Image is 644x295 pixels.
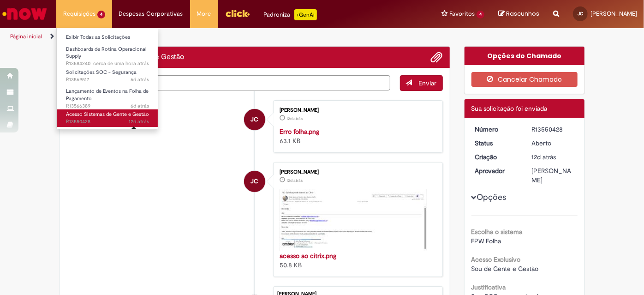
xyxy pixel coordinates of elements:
div: [PERSON_NAME] [280,169,433,175]
span: 12d atrás [286,116,303,121]
p: +GenAi [294,9,317,20]
div: 19/09/2025 12:17:15 [531,152,574,162]
a: Aberto R13550428 : Acesso Sistemas de Gente e Gestão [57,109,158,126]
div: Julia Maciel Calazans [244,171,265,192]
span: 4 [97,11,105,18]
div: [DATE] 12:17:16 [112,129,155,139]
a: Erro folha.png [280,127,319,136]
img: click_logo_yellow_360x200.png [225,6,250,20]
a: acesso ao citrix.png [280,252,336,260]
span: 4 [477,11,484,18]
div: Padroniza [264,9,317,20]
time: 26/09/2025 09:53:35 [131,76,149,83]
div: Aberto [531,138,574,148]
b: Acesso Exclusivo [471,255,521,264]
button: Adicionar anexos [431,51,443,63]
span: Acesso Sistemas de Gente e Gestão [66,111,149,118]
span: Despesas Corporativas [119,9,183,18]
span: JC [578,11,583,17]
span: Favoritos [449,9,475,18]
time: 19/09/2025 12:16:29 [286,116,303,121]
div: 63.1 KB [280,127,433,145]
span: Enviar [419,79,437,87]
span: FPW Folha [471,237,501,245]
a: Aberto R13584240 : Dashboards de Rotina Operacional Supply [57,44,158,64]
button: Cancelar Chamado [471,72,578,87]
div: [PERSON_NAME] [531,166,574,185]
span: Lançamento de Eventos na Folha de Pagamento [66,88,149,102]
dt: Aprovador [468,166,525,175]
span: Solicitações SOC - Segurança [66,69,137,76]
a: Aberto R13566389 : Lançamento de Eventos na Folha de Pagamento [57,86,158,106]
span: Requisições [63,9,95,18]
span: R13550428 [66,118,149,126]
b: Justificativa [471,283,506,291]
time: 19/09/2025 12:14:56 [286,178,303,183]
span: [PERSON_NAME] [590,10,637,18]
span: Rascunhos [506,9,539,18]
textarea: Digite sua mensagem aqui... [66,75,390,90]
span: 6d atrás [131,76,149,83]
a: Aberto R13569517 : Solicitações SOC - Segurança [57,67,158,84]
b: Escolha o sistema [471,228,523,236]
div: 50.8 KB [280,251,433,270]
ul: Trilhas de página [7,28,423,45]
div: [PERSON_NAME] [280,108,433,113]
span: cerca de uma hora atrás [93,60,149,67]
span: R13584240 [66,60,149,67]
span: JC [250,108,258,131]
img: ServiceNow [1,5,48,23]
a: Rascunhos [498,10,539,18]
span: 12d atrás [129,118,149,125]
dt: Número [468,125,525,134]
time: 19/09/2025 12:17:15 [531,153,556,161]
div: Opções do Chamado [465,47,585,65]
span: R13569517 [66,76,149,84]
span: JC [250,170,258,193]
dt: Criação [468,152,525,162]
span: R13566389 [66,102,149,110]
ul: Requisições [56,28,158,130]
span: Sua solicitação foi enviada [471,104,548,113]
a: Página inicial [10,33,42,40]
span: Sou de Gente e Gestão [471,265,539,273]
button: Enviar [400,75,443,91]
span: Dashboards de Rotina Operacional Supply [66,46,146,60]
dt: Status [468,138,525,148]
span: 12d atrás [286,178,303,183]
span: 6d atrás [131,102,149,109]
time: 25/09/2025 12:15:10 [131,102,149,109]
div: R13550428 [531,125,574,134]
a: Exibir Todas as Solicitações [57,32,158,42]
div: Julia Maciel Calazans [244,109,265,130]
span: More [197,9,211,18]
span: 12d atrás [531,153,556,161]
